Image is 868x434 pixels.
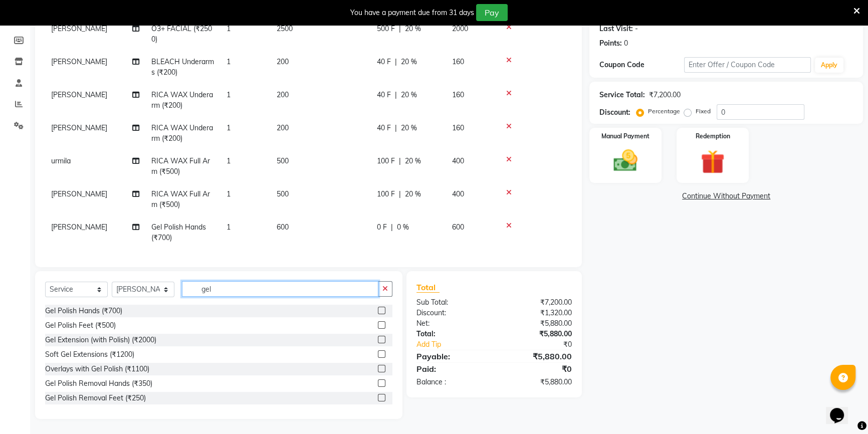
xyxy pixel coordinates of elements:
[409,363,494,375] div: Paid:
[409,350,494,362] div: Payable:
[227,24,231,33] span: 1
[599,107,630,118] div: Discount:
[452,223,464,232] span: 600
[696,132,730,141] label: Redemption
[452,156,464,165] span: 400
[452,24,468,33] span: 2000
[399,189,401,199] span: |
[45,349,134,360] div: Soft Gel Extensions (₹1200)
[377,24,395,34] span: 500 F
[409,377,494,387] div: Balance :
[377,123,391,133] span: 40 F
[277,123,289,132] span: 200
[405,24,421,34] span: 20 %
[227,223,231,232] span: 1
[599,24,633,34] div: Last Visit:
[494,308,579,318] div: ₹1,320.00
[227,156,231,165] span: 1
[476,4,508,21] button: Pay
[635,24,638,34] div: -
[151,90,213,110] span: RICA WAX Underarm (₹200)
[350,8,474,18] div: You have a payment due from 31 days
[377,189,395,199] span: 100 F
[51,123,107,132] span: [PERSON_NAME]
[277,189,289,198] span: 500
[45,364,149,374] div: Overlays with Gel Polish (₹1100)
[45,320,116,331] div: Gel Polish Feet (₹500)
[45,393,146,403] div: Gel Polish Removal Feet (₹250)
[277,156,289,165] span: 500
[401,57,417,67] span: 20 %
[151,189,210,209] span: RICA WAX Full Arm (₹500)
[377,57,391,67] span: 40 F
[151,123,213,143] span: RICA WAX Underarm (₹200)
[494,377,579,387] div: ₹5,880.00
[277,223,289,232] span: 600
[45,335,156,345] div: Gel Extension (with Polish) (₹2000)
[377,156,395,166] span: 100 F
[227,57,231,66] span: 1
[606,147,645,174] img: _cash.svg
[405,156,421,166] span: 20 %
[599,38,622,49] div: Points:
[51,223,107,232] span: [PERSON_NAME]
[227,90,231,99] span: 1
[684,57,811,73] input: Enter Offer / Coupon Code
[494,329,579,339] div: ₹5,880.00
[277,24,293,33] span: 2500
[277,90,289,99] span: 200
[452,90,464,99] span: 160
[599,90,645,100] div: Service Total:
[395,57,397,67] span: |
[591,191,861,201] a: Continue Without Payment
[696,107,711,116] label: Fixed
[227,189,231,198] span: 1
[399,24,401,34] span: |
[494,363,579,375] div: ₹0
[182,281,378,297] input: Search or Scan
[45,378,152,389] div: Gel Polish Removal Hands (₹350)
[151,57,214,77] span: BLEACH Underarms (₹200)
[494,350,579,362] div: ₹5,880.00
[51,189,107,198] span: [PERSON_NAME]
[51,156,71,165] span: urmila
[624,38,628,49] div: 0
[401,90,417,100] span: 20 %
[494,297,579,308] div: ₹7,200.00
[494,318,579,329] div: ₹5,880.00
[508,339,579,350] div: ₹0
[649,90,681,100] div: ₹7,200.00
[599,60,684,70] div: Coupon Code
[401,123,417,133] span: 20 %
[395,123,397,133] span: |
[648,107,680,116] label: Percentage
[51,57,107,66] span: [PERSON_NAME]
[452,189,464,198] span: 400
[409,308,494,318] div: Discount:
[377,222,387,233] span: 0 F
[409,339,509,350] a: Add Tip
[416,282,440,293] span: Total
[45,306,122,316] div: Gel Polish Hands (₹700)
[405,189,421,199] span: 20 %
[51,24,107,33] span: [PERSON_NAME]
[397,222,409,233] span: 0 %
[277,57,289,66] span: 200
[452,123,464,132] span: 160
[815,58,843,73] button: Apply
[693,147,732,177] img: _gift.svg
[452,57,464,66] span: 160
[409,318,494,329] div: Net:
[409,329,494,339] div: Total:
[151,156,210,176] span: RICA WAX Full Arm (₹500)
[601,132,649,141] label: Manual Payment
[826,394,858,424] iframe: chat widget
[395,90,397,100] span: |
[151,223,206,242] span: Gel Polish Hands (₹700)
[409,297,494,308] div: Sub Total:
[399,156,401,166] span: |
[51,90,107,99] span: [PERSON_NAME]
[377,90,391,100] span: 40 F
[391,222,393,233] span: |
[227,123,231,132] span: 1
